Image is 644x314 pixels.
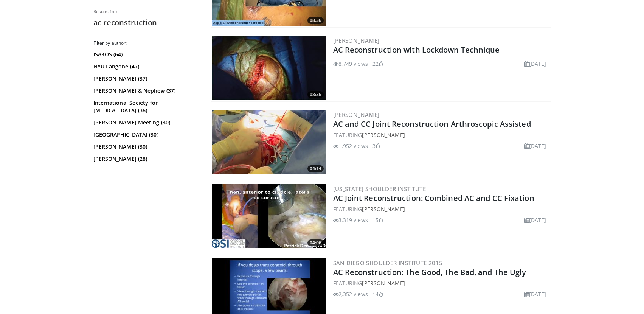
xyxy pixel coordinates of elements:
[93,63,197,70] a: NYU Langone (47)
[362,131,405,138] a: [PERSON_NAME]
[333,193,534,203] a: AC Joint Reconstruction: Combined AC and CC Fixation
[333,45,500,55] a: AC Reconstruction with Lockdown Technique
[524,60,546,68] li: [DATE]
[93,155,197,163] a: [PERSON_NAME] (28)
[372,60,383,68] li: 22
[362,280,405,287] a: [PERSON_NAME]
[212,184,326,248] img: 70018961-345c-4e59-8388-c223ddd775a1.300x170_q85_crop-smart_upscale.jpg
[333,267,526,277] a: AC Reconstruction: The Good, The Bad, and The Ugly
[93,40,199,46] h3: Filter by author:
[307,165,324,172] span: 04:14
[333,111,380,118] a: [PERSON_NAME]
[212,110,326,174] a: 04:14
[212,110,326,174] img: 87a2f675-e01a-490e-b8ad-775bb0e7443f.300x170_q85_crop-smart_upscale.jpg
[212,36,326,100] a: 08:36
[212,36,326,100] img: 9PXNFW8221SuaG0X4xMDoxOmdtO40mAx.300x170_q85_crop-smart_upscale.jpg
[93,75,197,82] a: [PERSON_NAME] (37)
[362,205,405,213] a: [PERSON_NAME]
[307,17,324,24] span: 08:36
[333,131,549,139] div: FEATURING
[93,99,197,114] a: International Society for [MEDICAL_DATA] (36)
[333,119,531,129] a: AC and CC Joint Reconstruction Arthroscopic Assisted
[307,239,324,246] span: 04:06
[93,119,197,126] a: [PERSON_NAME] Meeting (30)
[333,205,549,213] div: FEATURING
[93,18,199,28] h2: ac reconstruction
[93,51,197,58] a: ISAKOS (64)
[524,216,546,224] li: [DATE]
[333,216,368,224] li: 3,319 views
[333,142,368,150] li: 1,952 views
[333,37,380,44] a: [PERSON_NAME]
[93,131,197,138] a: [GEOGRAPHIC_DATA] (30)
[372,216,383,224] li: 15
[333,60,368,68] li: 8,749 views
[333,290,368,298] li: 2,352 views
[212,184,326,248] a: 04:06
[333,279,549,287] div: FEATURING
[333,185,426,193] a: [US_STATE] Shoulder Institute
[524,290,546,298] li: [DATE]
[372,290,383,298] li: 14
[307,91,324,98] span: 08:36
[93,9,199,15] p: Results for:
[372,142,380,150] li: 3
[93,87,197,95] a: [PERSON_NAME] & Nephew (37)
[333,259,443,267] a: San Diego Shoulder Institute 2015
[524,142,546,150] li: [DATE]
[93,143,197,151] a: [PERSON_NAME] (30)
